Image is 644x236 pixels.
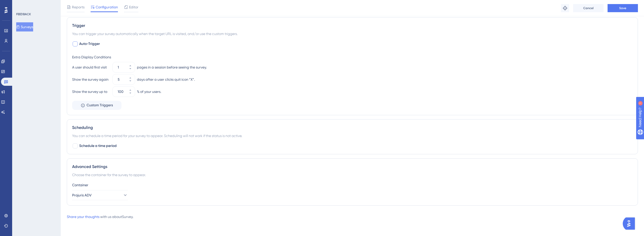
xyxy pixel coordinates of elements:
button: Custom Triggers [72,101,121,110]
div: Extra Display Conditions [72,54,633,60]
div: % of your users. [137,89,161,95]
div: pages in a session before seeing the survey. [137,64,207,70]
div: days after a user clicks quit icon “X”. [137,76,195,82]
div: 1 [35,3,37,7]
button: Save [608,4,638,12]
div: You can schedule a time period for your survey to appear. Scheduling will not work if the status ... [72,133,633,139]
div: Show the survey again [72,76,111,82]
div: with us about Survey . [67,214,133,220]
div: A user should first visit [72,64,111,70]
span: Configuration [96,4,118,10]
span: Auto-Trigger [79,41,100,47]
span: Cancel [583,6,594,10]
div: Advanced Settings [72,164,633,170]
iframe: UserGuiding AI Assistant Launcher [623,216,638,231]
span: Reports [72,4,85,10]
span: Schedule a time period [79,143,117,149]
button: Cancel [573,4,604,12]
div: FEEDBACK [16,12,31,16]
span: Save [619,6,626,10]
button: Surveys [16,22,33,31]
div: Trigger [72,23,633,29]
div: Container [72,182,633,188]
div: You can trigger your survey automatically when the target URL is visited, and/or use the custom t... [72,31,633,37]
div: Scheduling [72,125,633,131]
span: Custom Triggers [87,102,113,108]
span: Need Help? [12,1,32,7]
div: Show the survey up to [72,89,111,95]
button: Projuris ADV [72,190,128,200]
a: Share your thoughts [67,215,99,219]
span: Projuris ADV [72,192,92,198]
span: Editor [129,4,138,10]
div: Choose the container for the survey to appear. [72,172,633,178]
